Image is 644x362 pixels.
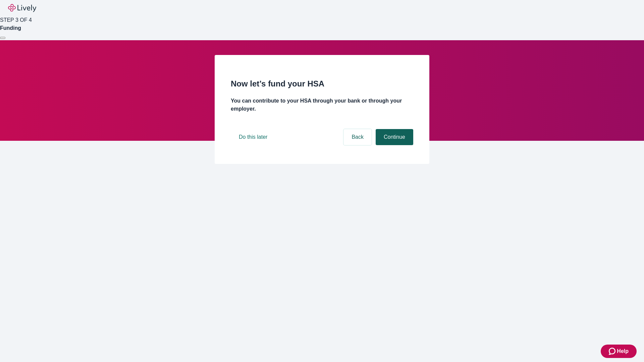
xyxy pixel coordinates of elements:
button: Do this later [231,129,275,145]
h4: You can contribute to your HSA through your bank or through your employer. [231,97,413,113]
svg: Zendesk support icon [609,347,617,355]
button: Continue [376,129,413,145]
span: Help [617,347,629,355]
button: Zendesk support iconHelp [601,345,637,358]
img: Lively [8,4,36,12]
h2: Now let’s fund your HSA [231,78,413,90]
button: Back [343,129,372,145]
